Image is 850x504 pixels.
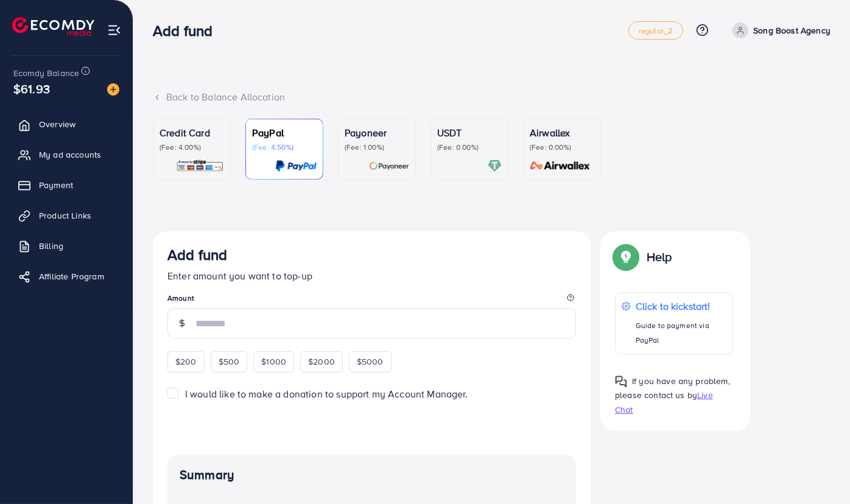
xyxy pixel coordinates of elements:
[9,173,124,197] a: Payment
[160,142,224,152] p: (Fee: 4.00%)
[628,21,683,40] a: regular_2
[639,27,673,35] span: regular_2
[636,299,727,313] p: Click to kickstart!
[798,449,841,495] iframe: Chat
[753,23,831,38] p: Song Boost Agency
[636,318,727,348] p: Guide to payment via PayPal
[153,22,222,40] h3: Add fund
[219,355,240,368] span: $500
[252,142,317,152] p: (Fee: 4.50%)
[437,142,502,152] p: (Fee: 0.00%)
[530,142,594,152] p: (Fee: 0.00%)
[261,355,286,368] span: $1000
[9,264,124,289] a: Affiliate Program
[615,376,627,388] img: Popup guide
[175,355,197,368] span: $200
[345,125,409,140] p: Payoneer
[252,125,317,140] p: PayPal
[357,355,384,368] span: $5000
[39,149,101,161] span: My ad accounts
[615,389,713,415] span: Live Chat
[345,142,409,152] p: (Fee: 1.00%)
[9,234,124,258] a: Billing
[526,159,594,173] img: card
[9,203,124,228] a: Product Links
[369,159,409,173] img: card
[107,83,119,96] img: image
[647,250,672,264] p: Help
[160,125,224,140] p: Credit Card
[180,467,564,483] h4: Summary
[185,387,468,401] span: I would like to make a donation to support my Account Manager.
[308,355,335,368] span: $2000
[488,159,502,173] img: card
[728,23,831,38] a: Song Boost Agency
[615,375,730,401] span: If you have any problem, please contact us by
[39,270,104,282] span: Affiliate Program
[176,159,224,173] img: card
[9,142,124,167] a: My ad accounts
[107,23,121,37] img: menu
[39,240,63,252] span: Billing
[437,125,502,140] p: USDT
[167,268,576,283] p: Enter amount you want to top-up
[153,90,831,104] div: Back to Balance Allocation
[615,246,637,268] img: Popup guide
[530,125,594,140] p: Airwallex
[39,209,91,222] span: Product Links
[167,246,227,264] h3: Add fund
[167,293,576,308] legend: Amount
[12,17,94,36] img: logo
[275,159,317,173] img: card
[13,67,79,79] span: Ecomdy Balance
[9,112,124,136] a: Overview
[39,118,76,130] span: Overview
[13,80,50,97] span: $61.93
[39,179,73,191] span: Payment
